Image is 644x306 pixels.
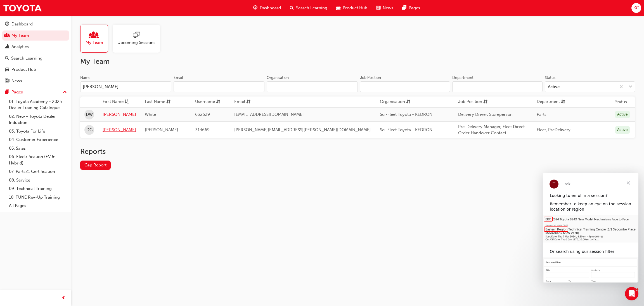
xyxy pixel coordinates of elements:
[80,57,635,66] h2: My Team
[7,167,69,176] a: 07. Parts21 Certification
[80,147,635,156] h2: Reports
[117,39,155,46] span: Upcoming Sessions
[5,90,9,95] span: pages-icon
[296,5,327,11] span: Search Learning
[86,127,93,133] span: DG
[633,5,639,11] span: KC
[458,124,525,136] span: Pre-Delivery Manager, Fleet Direct Order Handover Contact
[5,56,9,61] span: search-icon
[7,152,69,167] a: 06. Electrification (EV & Hybrid)
[11,78,22,84] div: News
[398,2,425,14] a: pages-iconPages
[343,5,367,11] span: Product Hub
[452,81,543,92] input: Department
[11,44,29,50] div: Analytics
[2,87,69,97] button: Pages
[145,112,156,117] span: White
[7,176,69,185] a: 08. Service
[267,75,289,81] div: Organisation
[7,184,69,193] a: 09. Technical Training
[458,112,513,117] span: Delivery Driver, Storeperson
[561,98,565,105] span: sorting-icon
[7,193,69,202] a: 10. TUNE Rev-Up Training
[615,111,630,118] div: Active
[267,81,358,92] input: Organisation
[290,4,294,11] span: search-icon
[80,81,171,92] input: Name
[7,144,69,153] a: 05. Sales
[615,126,630,134] div: Active
[625,287,638,300] iframe: Intercom live chat
[11,21,33,27] div: Dashboard
[195,112,210,117] span: 632529
[86,39,103,46] span: My Team
[537,98,567,105] button: Departmentsorting-icon
[406,98,410,105] span: sorting-icon
[402,4,406,11] span: pages-icon
[113,25,165,53] a: Upcoming Sessions
[5,79,9,84] span: news-icon
[216,98,220,105] span: sorting-icon
[80,75,91,81] div: Name
[5,22,9,27] span: guage-icon
[11,55,42,62] div: Search Learning
[195,98,226,105] button: Usernamesorting-icon
[86,111,93,118] span: DW
[5,44,9,50] span: chart-icon
[545,75,555,81] div: Status
[458,98,489,105] button: Job Positionsorting-icon
[234,127,371,132] span: [PERSON_NAME][EMAIL_ADDRESS][PERSON_NAME][DOMAIN_NAME]
[5,67,9,72] span: car-icon
[615,99,627,105] th: Status
[380,127,432,132] span: Sci-Fleet Toyota - KEDRON
[246,98,250,105] span: sorting-icon
[234,112,304,117] span: [EMAIL_ADDRESS][DOMAIN_NAME]
[543,173,638,283] iframe: Intercom live chat message
[234,98,265,105] button: Emailsorting-icon
[380,98,405,105] span: Organisation
[2,53,69,63] a: Search Learning
[7,112,69,127] a: 02. New - Toyota Dealer Induction
[409,5,420,11] span: Pages
[2,42,69,52] a: Analytics
[195,127,210,132] span: 314669
[133,32,140,39] span: sessionType_ONLINE_URL-icon
[372,2,398,14] a: news-iconNews
[336,4,340,11] span: car-icon
[174,81,265,92] input: Email
[5,33,9,38] span: people-icon
[285,2,332,14] a: search-iconSearch Learning
[253,4,257,11] span: guage-icon
[2,30,69,41] a: My Team
[380,112,432,117] span: Sci-Fleet Toyota - KEDRON
[195,98,215,105] span: Username
[332,2,372,14] a: car-iconProduct Hub
[631,3,641,13] button: KC
[376,4,380,11] span: news-icon
[145,98,165,105] span: Last Name
[80,161,111,170] a: Gap Report
[548,84,560,90] div: Active
[537,112,546,117] span: Parts
[11,89,23,95] div: Pages
[3,2,42,14] img: Trak
[63,89,67,96] span: up-icon
[537,127,570,132] span: Fleet, PreDelivery
[7,135,69,144] a: 04. Customer Experience
[11,66,36,73] div: Product Hub
[7,97,69,112] a: 01. Toyota Academy - 2025 Dealer Training Catalogue
[7,201,69,210] a: All Pages
[145,127,178,132] span: [PERSON_NAME]
[7,127,69,136] a: 03. Toyota For Life
[145,98,176,105] button: Last Namesorting-icon
[537,98,560,105] span: Department
[260,5,281,11] span: Dashboard
[380,98,411,105] button: Organisationsorting-icon
[166,98,171,105] span: sorting-icon
[80,25,113,53] a: My Team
